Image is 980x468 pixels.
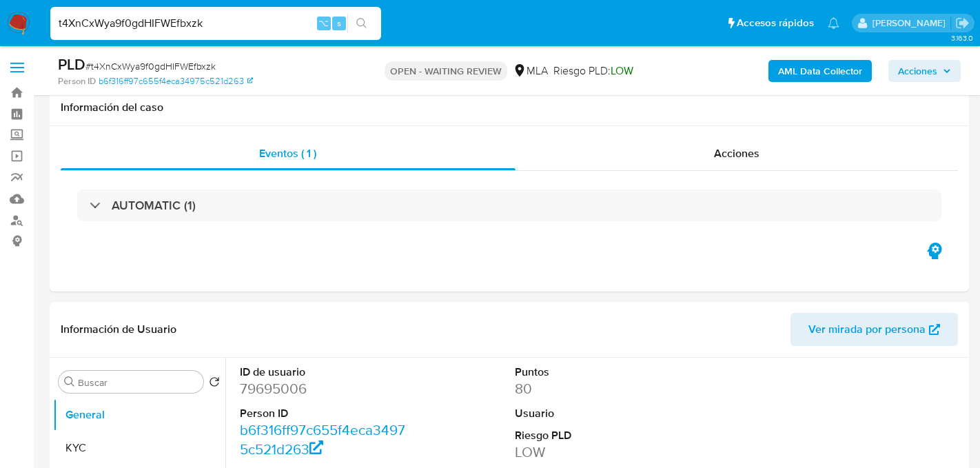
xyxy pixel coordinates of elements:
dt: Usuario [515,406,684,421]
dt: Puntos [515,365,684,380]
button: KYC [53,431,225,465]
span: Acciones [714,145,759,161]
span: Accesos rápidos [737,16,814,30]
button: Buscar [64,376,75,387]
span: Eventos ( 1 ) [259,145,316,161]
h3: AUTOMATIC (1) [112,198,196,213]
span: Riesgo PLD: [553,63,633,79]
span: Ver mirada por persona [808,313,926,346]
button: Acciones [888,60,961,82]
a: Salir [955,16,970,30]
button: AML Data Collector [768,60,872,82]
button: General [53,398,225,431]
span: s [337,17,341,30]
dt: Riesgo PLD [515,428,684,443]
button: search-icon [347,14,376,33]
dd: 79695006 [240,379,409,398]
b: PLD [58,53,85,75]
b: AML Data Collector [778,60,862,82]
input: Buscar [78,376,198,389]
button: Volver al orden por defecto [209,376,220,391]
h1: Información de Usuario [61,323,176,336]
h1: Información del caso [61,101,958,114]
button: Ver mirada por persona [790,313,958,346]
input: Buscar usuario o caso... [50,14,381,32]
a: b6f316ff97c655f4eca34975c521d263 [99,75,253,88]
p: OPEN - WAITING REVIEW [385,61,507,81]
p: gabriela.sanchez@mercadolibre.com [872,17,950,30]
a: b6f316ff97c655f4eca34975c521d263 [240,420,405,459]
span: Acciones [898,60,937,82]
div: MLA [513,63,548,79]
a: Notificaciones [828,17,839,29]
b: Person ID [58,75,96,88]
span: # t4XnCxWya9f0gdHIFWEfbxzk [85,59,216,73]
dd: 80 [515,379,684,398]
div: AUTOMATIC (1) [77,190,941,221]
span: ⌥ [318,17,329,30]
span: LOW [611,63,633,79]
dt: Person ID [240,406,409,421]
dt: ID de usuario [240,365,409,380]
dd: LOW [515,442,684,462]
